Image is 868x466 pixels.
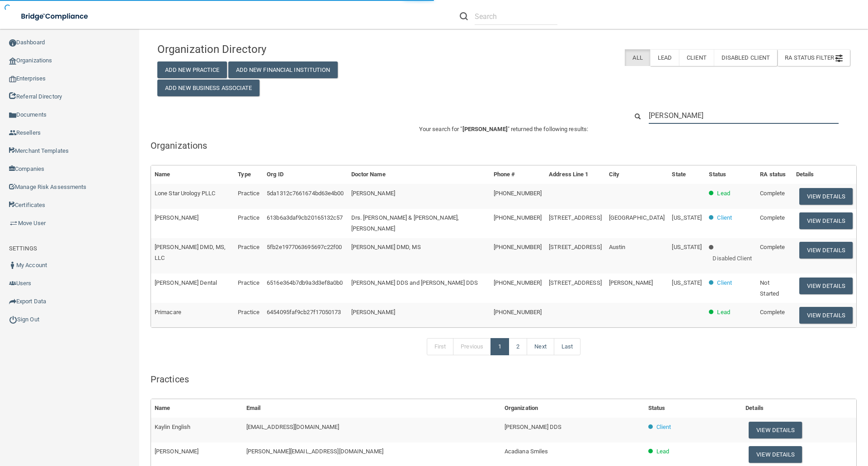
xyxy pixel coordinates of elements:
[9,57,16,65] img: organization-icon.f8decf85.png
[712,402,857,438] iframe: Drift Widget Chat Controller
[9,39,16,47] img: ic_dashboard_dark.d01f4a41.png
[494,309,542,315] span: [PHONE_NUMBER]
[151,165,234,184] th: Name
[705,165,756,184] th: Status
[760,190,785,197] span: Complete
[9,243,37,254] label: SETTINGS
[9,76,16,82] img: enterprise.0d942306.png
[9,219,18,228] img: briefcase.64adab9b.png
[527,338,554,355] a: Next
[835,55,843,62] img: icon-filter@2x.21656d0b.png
[679,49,714,66] label: Client
[267,279,343,286] span: 6516e364b7db9a3d3ef8a0b0
[460,12,468,20] img: ic-search.3b580494.png
[760,309,785,315] span: Complete
[656,446,669,457] p: Lead
[9,112,16,119] img: icon-documents.8dae5593.png
[238,309,259,315] span: Practice
[712,253,752,264] p: Disabled Client
[427,338,454,355] a: First
[605,165,669,184] th: City
[672,244,702,250] span: [US_STATE]
[717,307,730,318] p: Lead
[760,214,785,221] span: Complete
[494,214,542,221] span: [PHONE_NUMBER]
[609,244,626,250] span: Austin
[717,188,730,199] p: Lead
[799,278,853,294] button: View Details
[742,399,856,418] th: Details
[491,338,509,355] a: 1
[749,446,802,463] button: View Details
[267,309,341,315] span: 6454095faf9cb27f17050173
[238,244,259,250] span: Practice
[9,298,16,305] img: icon-export.b9366987.png
[760,279,779,297] span: Not Started
[717,212,732,223] p: Client
[785,54,843,61] span: RA Status Filter
[672,214,702,221] span: [US_STATE]
[238,190,259,197] span: Practice
[267,244,342,250] span: 5fb2e1977063695697c22f00
[717,278,732,288] p: Client
[793,165,856,184] th: Details
[799,307,853,324] button: View Details
[549,214,602,221] span: [STREET_ADDRESS]
[157,80,259,96] button: Add New Business Associate
[760,244,785,250] span: Complete
[656,422,671,433] p: Client
[799,212,853,229] button: View Details
[549,244,602,250] span: [STREET_ADDRESS]
[14,7,97,26] img: bridge_compliance_login_screen.278c3ca4.svg
[155,424,190,430] span: Kaylin English
[243,399,501,418] th: Email
[151,141,857,151] h5: Organizations
[263,165,347,184] th: Org ID
[351,214,459,232] span: Drs. [PERSON_NAME] & [PERSON_NAME], [PERSON_NAME]
[490,165,545,184] th: Phone #
[351,279,478,286] span: [PERSON_NAME] DDS and [PERSON_NAME] DDS
[799,188,853,205] button: View Details
[348,165,490,184] th: Doctor Name
[228,61,338,78] button: Add New Financial Institution
[494,190,542,197] span: [PHONE_NUMBER]
[625,49,650,66] label: All
[453,338,491,355] a: Previous
[351,190,395,197] span: [PERSON_NAME]
[494,244,542,250] span: [PHONE_NUMBER]
[714,49,778,66] label: Disabled Client
[234,165,263,184] th: Type
[238,214,259,221] span: Practice
[501,399,645,418] th: Organization
[672,279,702,286] span: [US_STATE]
[9,262,16,269] img: ic_user_dark.df1a06c3.png
[151,399,243,418] th: Name
[9,280,16,287] img: icon-users.e205127d.png
[155,214,198,221] span: [PERSON_NAME]
[462,126,508,132] span: [PERSON_NAME]
[609,214,665,221] span: [GEOGRAPHIC_DATA]
[267,214,343,221] span: 613b6a3daf9cb20165132c57
[505,448,548,455] span: Acadiana Smiles
[155,279,217,286] span: [PERSON_NAME] Dental
[151,124,857,135] p: Your search for " " returned the following results:
[475,8,557,25] input: Search
[157,61,227,78] button: Add New Practice
[155,309,181,315] span: Primacare
[9,315,17,324] img: ic_power_dark.7ecde6b1.png
[545,165,605,184] th: Address Line 1
[549,279,602,286] span: [STREET_ADDRESS]
[505,424,562,430] span: [PERSON_NAME] DDS
[246,424,340,430] span: [EMAIL_ADDRESS][DOMAIN_NAME]
[799,242,853,259] button: View Details
[9,129,16,137] img: ic_reseller.de258add.png
[509,338,527,355] a: 2
[494,279,542,286] span: [PHONE_NUMBER]
[155,448,198,455] span: [PERSON_NAME]
[554,338,580,355] a: Last
[238,279,259,286] span: Practice
[155,190,215,197] span: Lone Star Urology PLLC
[351,309,395,315] span: [PERSON_NAME]
[650,49,679,66] label: Lead
[645,399,742,418] th: Status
